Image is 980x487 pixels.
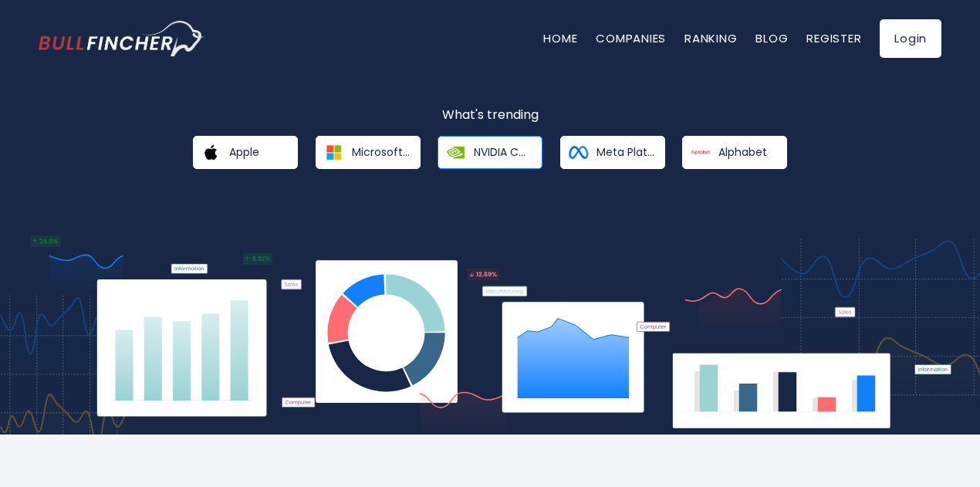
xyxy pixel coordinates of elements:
span: NVIDIA Corporation [474,145,532,159]
a: Ranking [684,30,737,46]
a: NVIDIA Corporation [438,136,542,169]
a: Login [880,19,941,58]
img: bullfincher logo [39,21,204,56]
span: Alphabet [718,145,767,159]
a: Blog [755,30,788,46]
a: Alphabet [682,136,787,169]
span: Microsoft Corporation [352,145,410,159]
a: Meta Platforms [560,136,665,169]
span: Meta Platforms [596,145,654,159]
a: Companies [596,30,666,46]
a: Apple [193,136,298,169]
a: Microsoft Corporation [316,136,421,169]
a: Go to homepage [39,21,204,56]
a: Register [806,30,861,46]
p: What's trending [39,107,941,123]
a: Home [543,30,577,46]
span: Apple [229,145,259,159]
